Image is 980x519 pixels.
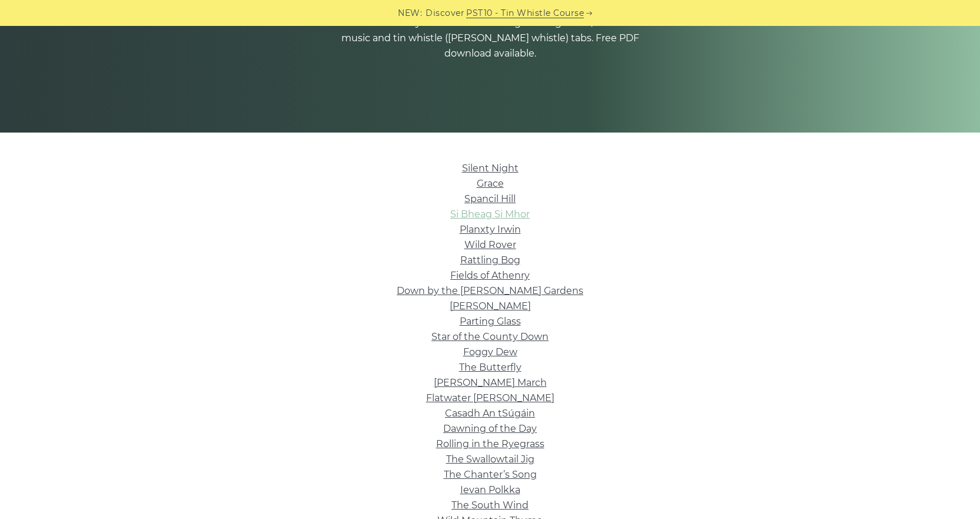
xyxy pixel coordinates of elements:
[445,408,535,419] a: Casadh An tSúgáin
[464,239,516,250] a: Wild Rover
[444,469,537,480] a: The Chanter’s Song
[464,193,516,204] a: Spancil Hill
[450,270,530,281] a: Fields of Athenry
[466,6,584,20] a: PST10 - Tin Whistle Course
[460,484,520,495] a: Ievan Polkka
[460,316,521,327] a: Parting Glass
[426,392,554,404] a: Flatwater [PERSON_NAME]
[450,300,531,312] a: [PERSON_NAME]
[450,209,530,220] a: Si­ Bheag Si­ Mhor
[397,285,583,296] a: Down by the [PERSON_NAME] Gardens
[446,454,534,465] a: The Swallowtail Jig
[431,331,549,342] a: Star of the County Down
[451,500,529,511] a: The South Wind
[459,362,521,373] a: The Butterfly
[331,15,649,61] p: A selection of easy Irish tin whistle songs for beginners, with sheet music and tin whistle ([PER...
[462,163,519,174] a: Silent Night
[426,6,464,20] span: Discover
[398,6,422,20] span: NEW:
[463,346,517,358] a: Foggy Dew
[434,377,547,388] a: [PERSON_NAME] March
[436,438,544,449] a: Rolling in the Ryegrass
[443,423,537,434] a: Dawning of the Day
[460,224,521,235] a: Planxty Irwin
[477,178,504,189] a: Grace
[460,254,520,266] a: Rattling Bog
